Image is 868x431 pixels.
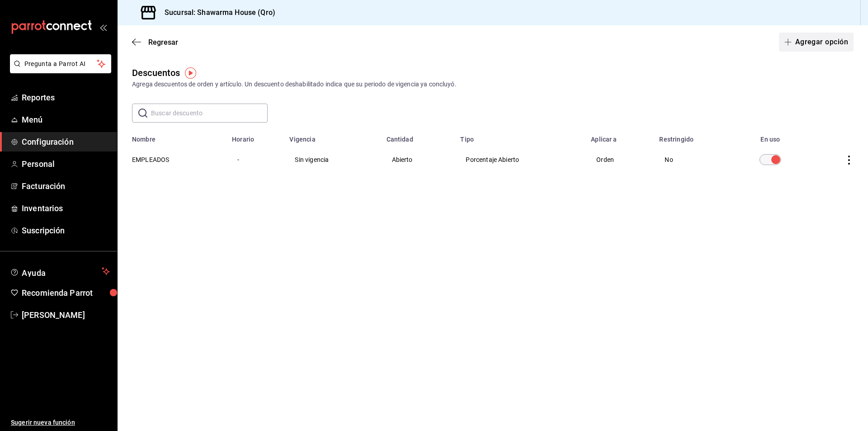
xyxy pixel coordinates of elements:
[22,91,110,104] span: Reportes
[157,7,275,18] h3: Sucursal: Shawarma House (Qro)
[151,104,268,122] input: Buscar descuento
[22,136,110,148] span: Configuración
[132,66,180,80] div: Descuentos
[455,143,585,176] td: Porcentaje Abierto
[585,143,654,176] td: Orden
[132,80,854,89] div: Agrega descuentos de orden y artículo. Un descuento deshabilitado indica que su periodo de vigenc...
[284,130,381,143] th: Vigencia
[732,130,808,143] th: En uso
[22,202,110,214] span: Inventarios
[381,143,455,176] td: Abierto
[118,143,226,176] th: EMPLEADOS
[22,158,110,170] span: Personal
[284,143,381,176] td: Sin vigencia
[654,130,732,143] th: Restringido
[585,130,654,143] th: Aplicar a
[226,130,284,143] th: Horario
[22,224,110,237] span: Suscripción
[654,143,732,176] td: No
[185,67,196,79] img: Tooltip marker
[22,266,98,277] span: Ayuda
[22,287,110,299] span: Recomienda Parrot
[779,33,854,52] button: Agregar opción
[22,309,110,321] span: [PERSON_NAME]
[132,38,178,47] button: Regresar
[11,418,110,427] span: Sugerir nueva función
[99,24,107,31] button: open_drawer_menu
[22,114,110,126] span: Menú
[118,130,868,176] table: discountsTable
[24,59,97,69] span: Pregunta a Parrot AI
[22,180,110,192] span: Facturación
[226,143,284,176] td: -
[10,54,111,73] button: Pregunta a Parrot AI
[455,130,585,143] th: Tipo
[381,130,455,143] th: Cantidad
[148,38,178,47] span: Regresar
[6,66,111,75] a: Pregunta a Parrot AI
[844,156,854,165] button: actions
